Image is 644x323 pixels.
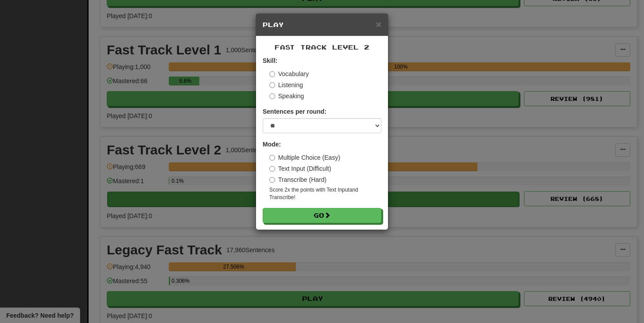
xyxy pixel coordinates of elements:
[376,19,381,29] button: Close
[269,93,275,99] input: Speaking
[269,155,275,161] input: Multiple Choice (Easy)
[269,177,275,183] input: Transcribe (Hard)
[263,141,281,148] strong: Mode:
[275,43,369,51] span: Fast Track Level 2
[376,19,381,29] span: ×
[269,92,304,100] label: Speaking
[269,81,303,89] label: Listening
[263,208,381,223] button: Go
[269,186,381,201] small: Score 2x the points with Text Input and Transcribe !
[269,164,331,173] label: Text Input (Difficult)
[263,107,326,116] label: Sentences per round:
[269,153,340,162] label: Multiple Choice (Easy)
[269,71,275,77] input: Vocabulary
[263,57,277,64] strong: Skill:
[263,20,381,29] h5: Play
[269,82,275,88] input: Listening
[269,69,309,78] label: Vocabulary
[269,166,275,172] input: Text Input (Difficult)
[269,175,326,184] label: Transcribe (Hard)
